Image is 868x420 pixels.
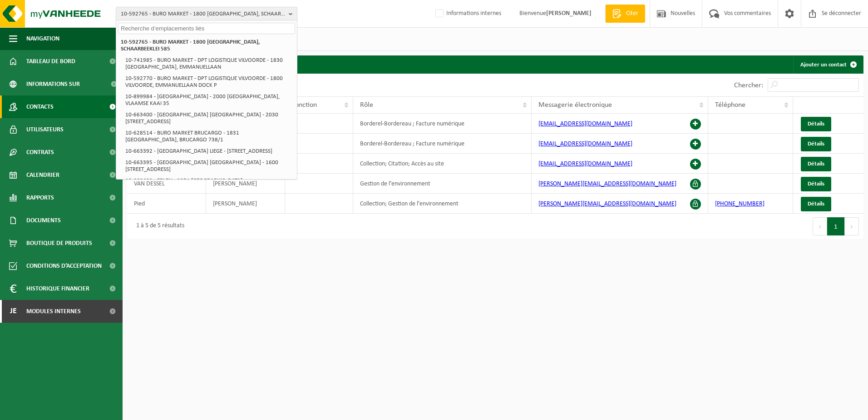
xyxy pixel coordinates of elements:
font: Ajouter un contact [800,62,847,68]
span: Modules internes [26,300,81,323]
button: Précédent [813,217,827,235]
strong: [PERSON_NAME] [546,10,592,17]
td: Collection; Citation; Accès au site [353,154,532,174]
a: Détails [801,157,831,171]
a: Citer [605,5,645,23]
li: 10-592770 - BURO MARKET - DPT LOGISTIQUE VILVOORDE - 1800 VILVOORDE, EMMANUELLAAN DOCK P [123,73,295,91]
span: Contrats [26,141,54,164]
td: Collection; Gestion de l’environnement [353,194,532,214]
td: [PERSON_NAME] [206,194,285,214]
a: [PHONE_NUMBER] [715,200,764,207]
a: Détails [801,137,831,151]
span: Tableau de bord [26,50,75,73]
label: Chercher: [734,82,763,89]
a: [EMAIL_ADDRESS][DOMAIN_NAME] [538,120,632,127]
strong: 10-592765 - BURO MARKET - 1800 [GEOGRAPHIC_DATA], SCHAARBEEKLEI 585 [121,39,260,52]
a: [PERSON_NAME][EMAIL_ADDRESS][DOMAIN_NAME] [538,180,676,187]
div: 1 à 5 de 5 résultats [132,218,184,235]
a: Détails [801,117,831,131]
span: Détails [808,121,824,127]
span: Rôle [360,101,373,109]
button: Prochain [845,217,859,235]
a: [PERSON_NAME][EMAIL_ADDRESS][DOMAIN_NAME] [538,200,676,207]
span: Historique financier [26,277,89,300]
span: Je [9,300,17,323]
td: Borderel-Bordereau ; Facture numérique [353,114,532,134]
td: Borderel-Bordereau ; Facture numérique [353,134,532,154]
span: Calendrier [26,164,59,186]
font: Bienvenue [519,10,592,17]
td: Pied [127,194,206,214]
span: Fonction [292,101,317,109]
span: Boutique de produits [26,232,92,255]
span: Navigation [26,27,59,50]
span: Détails [808,201,824,207]
td: VAN DESSEL [127,174,206,194]
li: 10-663392 - [GEOGRAPHIC_DATA] LIEGE - [STREET_ADDRESS] [123,145,295,157]
li: 10-741985 - BURO MARKET - DPT LOGISTIQUE VILVOORDE - 1830 [GEOGRAPHIC_DATA], EMMANUELLAAN [123,55,295,73]
span: Conditions d’acceptation [26,255,102,277]
button: 10-592765 - BURO MARKET - 1800 [GEOGRAPHIC_DATA], SCHAARBEEKLEI 585 [116,7,297,20]
span: Rapports [26,186,54,209]
a: [EMAIL_ADDRESS][DOMAIN_NAME] [538,140,632,147]
li: 10-663395 - [GEOGRAPHIC_DATA] [GEOGRAPHIC_DATA] - 1600 [STREET_ADDRESS] [123,157,295,175]
button: 1 [827,217,845,235]
span: Téléphone [715,101,745,109]
span: Détails [808,141,824,147]
li: 10-628514 - BURO MARKET BRUCARGO - 1831 [GEOGRAPHIC_DATA], BRUCARGO 738/1 [123,127,295,145]
strong: 10-663409 - FPI BV - 9051 [GEOGRAPHIC_DATA], KORTRIJKSESTEENWEG 1169 [125,178,244,190]
li: 10-899984 - [GEOGRAPHIC_DATA] - 2000 [GEOGRAPHIC_DATA], VLAAMSE KAAI 35 [123,91,295,109]
span: Informations sur l’entreprise [26,73,105,95]
span: Documents [26,209,61,232]
span: Messagerie électronique [538,101,612,109]
li: 10-663400 - [GEOGRAPHIC_DATA] [GEOGRAPHIC_DATA] - 2030 [STREET_ADDRESS] [123,109,295,127]
span: Détails [808,161,824,167]
label: Informations internes [434,7,501,20]
a: Détails [801,177,831,191]
span: 10-592765 - BURO MARKET - 1800 [GEOGRAPHIC_DATA], SCHAARBEEKLEI 585 [121,7,285,21]
a: Détails [801,197,831,211]
span: Utilisateurs [26,118,64,141]
a: Ajouter un contact [793,55,863,74]
td: [PERSON_NAME] [206,174,285,194]
span: Citer [624,9,641,18]
span: Contacts [26,95,54,118]
span: Détails [808,181,824,187]
input: Recherche d’emplacements liés [118,23,295,34]
a: [EMAIL_ADDRESS][DOMAIN_NAME] [538,160,632,167]
td: Gestion de l’environnement [353,174,532,194]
